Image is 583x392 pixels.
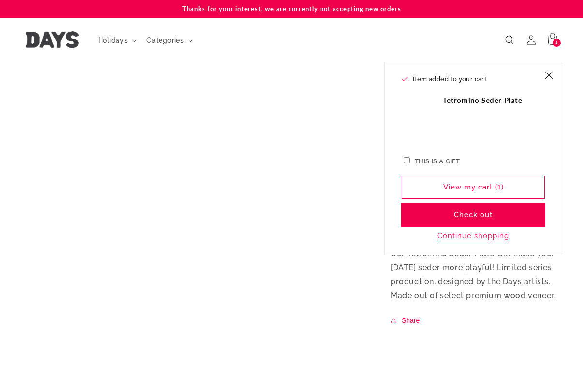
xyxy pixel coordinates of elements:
[26,31,79,48] img: Days United
[146,36,184,44] span: Categories
[402,203,545,226] button: Check out
[98,36,128,44] span: Holidays
[402,176,545,199] a: View my cart (1)
[384,62,562,256] div: Item added to your cart
[391,247,557,303] p: Our Tetromino Seder Plate will make your [DATE] seder more playful! Limited series production, de...
[444,291,555,300] span: elect premium wood veneer.
[499,29,521,51] summary: Search
[391,315,423,326] button: Share
[538,65,559,86] button: Close
[402,74,538,84] h2: Item added to your cart
[141,30,197,50] summary: Categories
[443,96,523,105] h3: Tetromino Seder Plate
[555,39,558,47] span: 1
[435,231,512,241] button: Continue shopping
[92,30,141,50] summary: Holidays
[415,158,460,165] label: This is a gift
